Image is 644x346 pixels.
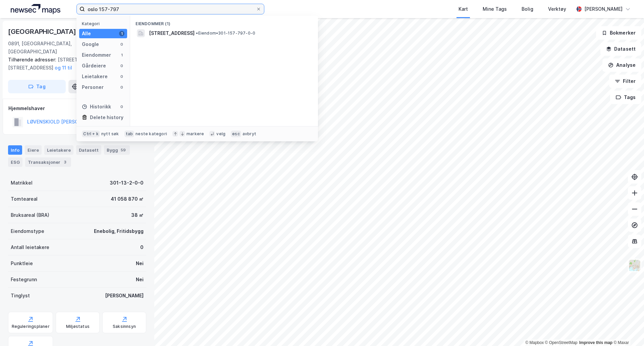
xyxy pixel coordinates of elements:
div: Antall leietakere [11,243,49,251]
div: Festegrunn [11,276,37,284]
div: 0 [119,104,124,109]
div: Punktleie [11,259,33,267]
div: 0 [119,74,124,79]
div: 0 [119,63,124,68]
button: Datasett [600,42,641,56]
div: neste kategori [136,131,167,137]
div: Alle [82,30,91,38]
div: Eiendommer (1) [130,16,318,28]
img: Z [628,259,641,272]
div: Kategori [82,21,127,26]
div: Eiere [25,145,42,155]
div: 0 [119,42,124,47]
div: 3 [62,159,68,165]
div: Hjemmelshaver [8,104,146,112]
input: Søk på adresse, matrikkel, gårdeiere, leietakere eller personer [85,4,256,14]
div: [STREET_ADDRESS], [STREET_ADDRESS] [8,56,141,72]
div: Reguleringsplaner [12,324,50,329]
div: Matrikkel [11,179,33,187]
div: Mine Tags [483,5,507,13]
img: logo.a4113a55bc3d86da70a041830d287a7e.svg [11,4,60,14]
div: nytt søk [101,131,119,137]
div: Saksinnsyn [113,324,136,329]
button: Filter [609,75,641,88]
div: Kontrollprogram for chat [610,314,644,346]
div: Personer [82,83,104,91]
div: Ctrl + k [82,131,100,137]
div: 41 058 870 ㎡ [111,195,144,203]
div: Eiendomstype [11,227,44,235]
div: 1 [119,52,124,58]
div: Info [8,145,22,155]
div: Gårdeiere [82,62,106,70]
span: • [196,31,198,36]
div: Bruksareal (BRA) [11,211,49,219]
div: Enebolig, Fritidsbygg [94,227,144,235]
div: Bygg [104,145,130,155]
span: Eiendom • 301-157-797-0-0 [196,31,255,36]
div: Tomteareal [11,195,38,203]
iframe: Chat Widget [610,314,644,346]
div: Bolig [522,5,533,13]
div: Kart [459,5,468,13]
div: ESG [8,157,22,167]
div: Miljøstatus [66,324,90,329]
div: Eiendommer [82,51,111,59]
div: 0891, [GEOGRAPHIC_DATA], [GEOGRAPHIC_DATA] [8,40,95,56]
div: 38 ㎡ [131,211,144,219]
span: [STREET_ADDRESS] [149,29,195,37]
button: Bokmerker [596,26,641,40]
div: [PERSON_NAME] [584,5,623,13]
div: Leietakere [44,145,73,155]
div: esc [231,131,241,137]
button: Analyse [602,58,641,72]
div: markere [186,131,204,137]
div: Transaksjoner [25,157,71,167]
a: Mapbox [525,340,544,345]
button: Tag [8,80,66,93]
div: Delete history [90,113,123,121]
a: Improve this map [579,340,612,345]
div: Google [82,40,99,48]
div: 1 [119,31,124,36]
div: 59 [119,147,127,153]
div: 0 [140,243,144,251]
div: 0 [119,85,124,90]
div: 301-13-2-0-0 [110,179,144,187]
div: Datasett [76,145,101,155]
div: [GEOGRAPHIC_DATA] 820 [8,26,92,37]
div: velg [216,131,225,137]
a: OpenStreetMap [545,340,578,345]
div: [PERSON_NAME] [105,292,144,300]
button: Tags [610,91,641,104]
div: Verktøy [548,5,566,13]
div: avbryt [243,131,256,137]
div: Historikk [82,103,111,111]
div: Tinglyst [11,292,30,300]
div: Leietakere [82,72,108,81]
div: Nei [136,276,144,284]
div: Nei [136,259,144,267]
span: Tilhørende adresser: [8,57,58,62]
div: tab [124,131,135,137]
